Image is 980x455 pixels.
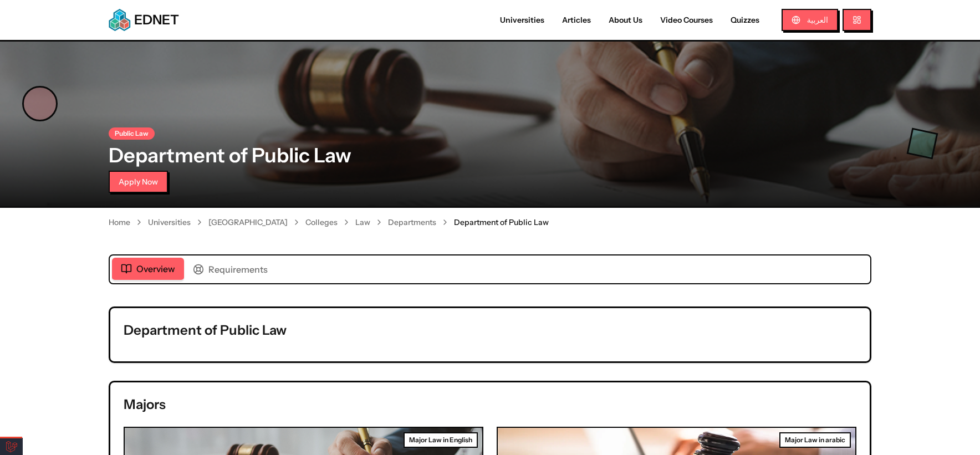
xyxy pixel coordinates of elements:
a: Articles [553,14,600,26]
button: Apply Now [109,171,168,193]
a: Universities [148,217,191,228]
a: [GEOGRAPHIC_DATA] [208,217,288,228]
a: EDNETEDNET [109,9,179,31]
a: About Us [600,14,651,26]
div: Major Law in English [404,432,478,448]
a: Home [109,217,130,228]
a: Universities [491,14,553,26]
div: Public Law [109,127,155,140]
h1: Department of Public Law [109,144,871,166]
div: Major Law in arabic [779,432,851,448]
a: Law [355,217,370,228]
span: EDNET [134,11,179,29]
span: Overview [136,262,175,275]
img: EDNET [109,9,131,31]
a: Video Courses [651,14,722,26]
span: Requirements [208,263,268,276]
h2: Majors [124,396,856,413]
a: Quizzes [722,14,768,26]
span: Department of Public Law [454,217,549,228]
button: العربية [782,9,838,31]
h2: Department of Public Law [124,321,856,339]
